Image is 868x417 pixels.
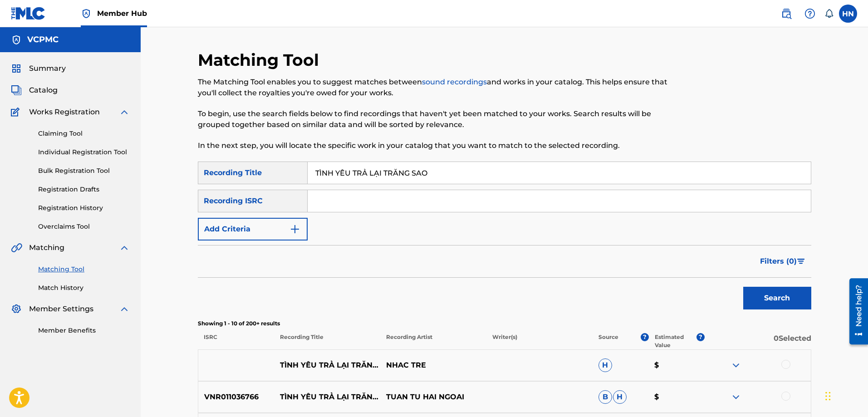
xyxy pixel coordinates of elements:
[29,304,93,314] span: Member Settings
[38,265,130,274] a: Matching Tool
[422,78,487,86] a: sound recordings
[11,63,66,74] a: SummarySummary
[777,5,795,23] a: Public Search
[11,304,22,314] img: Member Settings
[648,360,705,371] p: $
[839,5,857,23] div: User Menu
[731,360,741,371] img: expand
[29,85,58,96] span: Catalog
[198,77,670,98] p: The Matching Tool enables you to suggest matches between and works in your catalog. This helps en...
[11,85,22,96] img: Catalog
[29,107,100,118] span: Works Registration
[11,85,58,96] a: CatalogCatalog
[743,287,811,309] button: Search
[97,8,147,19] span: Member Hub
[38,166,130,176] a: Bulk Registration Tool
[641,333,649,341] span: ?
[38,283,130,293] a: Match History
[11,63,22,74] img: Summary
[380,392,486,402] p: TUAN TU HAI NGOAI
[274,392,380,402] p: TÌNH YÊU TRẢ LẠI TRĂNG SAO
[598,390,612,404] span: B
[804,8,815,19] img: help
[198,50,324,70] h2: Matching Tool
[11,34,22,45] img: Accounts
[823,373,868,417] iframe: Chat Widget
[731,392,741,402] img: expand
[843,275,868,348] iframe: Resource Center
[119,107,130,118] img: expand
[38,147,130,157] a: Individual Registration Tool
[119,242,130,253] img: expand
[38,129,130,138] a: Claiming Tool
[198,162,811,314] form: Search Form
[11,107,23,118] img: Works Registration
[824,9,834,18] div: Notifications
[198,319,811,328] p: Showing 1 - 10 of 200+ results
[198,218,308,240] button: Add Criteria
[29,63,66,74] span: Summary
[598,333,618,349] p: Source
[801,5,819,23] div: Help
[198,392,275,402] p: VNR011036766
[696,333,705,341] span: ?
[38,326,130,335] a: Member Benefits
[825,383,831,410] div: Drag
[274,360,380,371] p: TÌNH YÊU TRẢ LẠI TRĂNG SAO
[38,222,130,231] a: Overclaims Tool
[797,259,805,264] img: filter
[38,185,130,194] a: Registration Drafts
[11,7,46,20] img: MLC Logo
[755,250,811,273] button: Filters (0)
[380,360,486,371] p: NHAC TRE
[119,304,130,314] img: expand
[11,242,22,253] img: Matching
[198,140,670,151] p: In the next step, you will locate the specific work in your catalog that you want to match to the...
[781,8,792,19] img: search
[598,358,612,372] span: H
[81,8,92,19] img: Top Rightsholder
[27,34,59,45] h5: VCPMC
[705,333,811,349] p: 0 Selected
[486,333,593,349] p: Writer(s)
[613,390,627,404] span: H
[198,108,670,130] p: To begin, use the search fields below to find recordings that haven't yet been matched to your wo...
[648,392,705,402] p: $
[198,333,274,349] p: ISRC
[760,256,797,267] span: Filters ( 0 )
[274,333,380,349] p: Recording Title
[29,242,64,253] span: Matching
[38,203,130,213] a: Registration History
[655,333,696,349] p: Estimated Value
[380,333,486,349] p: Recording Artist
[289,224,300,235] img: 9d2ae6d4665cec9f34b9.svg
